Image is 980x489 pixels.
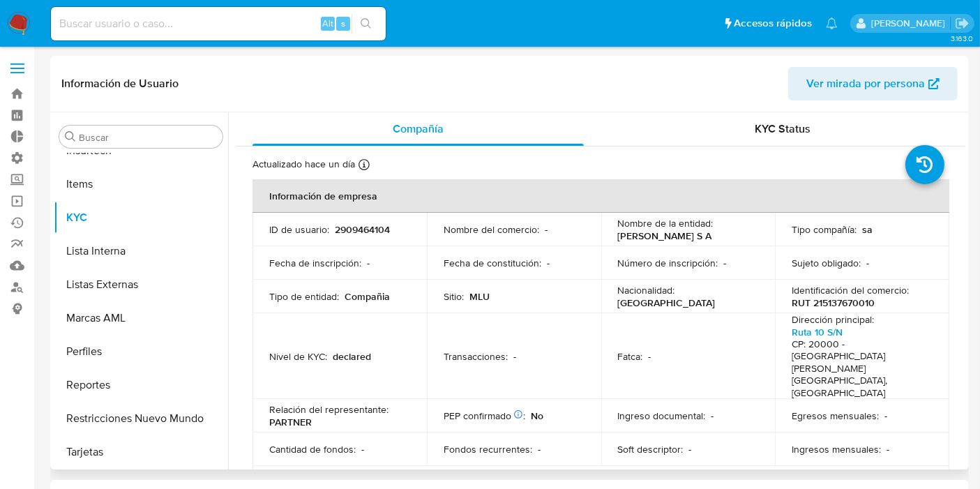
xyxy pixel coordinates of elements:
p: ID de usuario : [269,223,329,236]
span: Alt [322,17,333,30]
p: - [887,443,889,456]
p: Relación del representante : [269,403,389,416]
a: Salir [955,16,970,31]
p: sa [862,223,873,236]
p: 2909464104 [335,223,390,236]
p: - [724,257,727,269]
p: Fecha de inscripción : [269,257,361,269]
button: Lista Interna [54,234,228,268]
p: Nombre de la entidad : [618,217,714,230]
p: Sujeto obligado : [792,257,861,269]
button: Tarjetas [54,435,228,469]
p: Dirección principal : [792,313,874,326]
p: RUT 215137670010 [792,296,875,309]
input: Buscar [79,131,217,144]
p: declared [333,350,371,363]
p: - [545,223,548,236]
p: - [361,443,364,456]
button: Perfiles [54,335,228,368]
h1: Información de Usuario [61,77,179,91]
button: search-icon [352,14,380,33]
p: PARTNER [269,416,312,428]
span: Accesos rápidos [734,16,812,31]
p: Cantidad de fondos : [269,443,356,456]
p: Fecha de constitución : [444,257,541,269]
p: PEP confirmado : [444,409,525,422]
span: KYC Status [755,121,811,137]
p: Nombre del comercio : [444,223,539,236]
input: Buscar usuario o caso... [51,15,386,33]
button: Buscar [65,131,76,142]
p: [PERSON_NAME] S A [618,230,712,242]
span: Ver mirada por persona [806,67,925,100]
span: Compañía [393,121,444,137]
button: Items [54,167,228,201]
p: Nacionalidad : [618,284,675,296]
p: - [884,409,887,422]
button: Ver mirada por persona [788,67,958,100]
p: Transacciones : [444,350,508,363]
button: Listas Externas [54,268,228,301]
p: - [649,350,651,363]
p: Nivel de KYC : [269,350,327,363]
button: Reportes [54,368,228,402]
p: Sitio : [444,290,464,303]
p: [GEOGRAPHIC_DATA] [618,296,716,309]
p: Tipo de entidad : [269,290,339,303]
p: agustin.duran@mercadolibre.com [871,17,950,30]
a: Notificaciones [826,17,838,29]
p: Egresos mensuales : [792,409,879,422]
span: s [341,17,345,30]
button: KYC [54,201,228,234]
p: Número de inscripción : [618,257,718,269]
h4: CP: 20000 - [GEOGRAPHIC_DATA][PERSON_NAME][GEOGRAPHIC_DATA], [GEOGRAPHIC_DATA] [792,338,927,400]
p: Actualizado hace un día [252,158,355,171]
p: Tipo compañía : [792,223,857,236]
button: Restricciones Nuevo Mundo [54,402,228,435]
p: MLU [469,290,490,303]
p: Soft descriptor : [618,443,684,456]
p: - [538,443,541,456]
p: Identificación del comercio : [792,284,909,296]
p: - [513,350,516,363]
p: Ingresos mensuales : [792,443,881,456]
p: Compañia [345,290,390,303]
th: Información de empresa [252,179,949,213]
p: No [531,409,543,422]
p: - [711,409,714,422]
p: - [866,257,869,269]
p: Fatca : [618,350,643,363]
p: - [689,443,692,456]
p: Fondos recurrentes : [444,443,532,456]
p: - [547,257,550,269]
p: Ingreso documental : [618,409,706,422]
button: Marcas AML [54,301,228,335]
p: - [367,257,370,269]
a: Ruta 10 S/N [792,325,843,339]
